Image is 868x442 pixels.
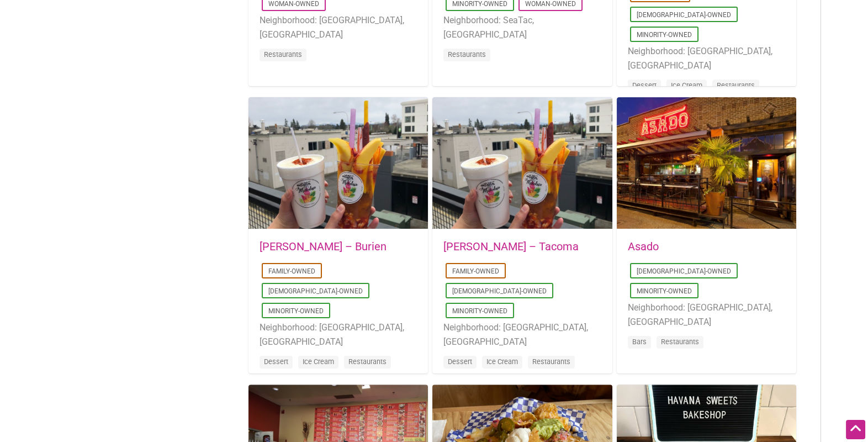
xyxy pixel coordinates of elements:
[628,240,659,253] a: Asado
[632,81,657,90] a: Dessert
[443,13,601,41] li: Neighborhood: SeaTac, [GEOGRAPHIC_DATA]
[348,357,387,366] a: Restaurants
[443,320,601,349] li: Neighborhood: [GEOGRAPHIC_DATA], [GEOGRAPHIC_DATA]
[661,338,699,346] a: Restaurants
[637,267,731,275] a: [DEMOGRAPHIC_DATA]-Owned
[637,11,731,19] a: [DEMOGRAPHIC_DATA]-Owned
[452,287,547,295] a: [DEMOGRAPHIC_DATA]-Owned
[846,420,865,439] div: Scroll Back to Top
[671,81,702,90] a: Ice Cream
[448,357,472,366] a: Dessert
[264,357,288,366] a: Dessert
[637,31,692,39] a: Minority-Owned
[268,287,363,295] a: [DEMOGRAPHIC_DATA]-Owned
[452,307,507,315] a: Minority-Owned
[260,240,387,253] a: [PERSON_NAME] – Burien
[717,81,755,90] a: Restaurants
[260,13,417,41] li: Neighborhood: [GEOGRAPHIC_DATA], [GEOGRAPHIC_DATA]
[628,301,785,329] li: Neighborhood: [GEOGRAPHIC_DATA], [GEOGRAPHIC_DATA]
[260,320,417,349] li: Neighborhood: [GEOGRAPHIC_DATA], [GEOGRAPHIC_DATA]
[303,357,334,366] a: Ice Cream
[268,267,315,275] a: Family-Owned
[268,307,324,315] a: Minority-Owned
[452,267,499,275] a: Family-Owned
[448,50,486,59] a: Restaurants
[264,50,302,59] a: Restaurants
[532,357,570,366] a: Restaurants
[486,357,518,366] a: Ice Cream
[637,287,692,295] a: Minority-Owned
[632,338,647,346] a: Bars
[443,240,579,253] a: [PERSON_NAME] – Tacoma
[628,44,785,72] li: Neighborhood: [GEOGRAPHIC_DATA], [GEOGRAPHIC_DATA]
